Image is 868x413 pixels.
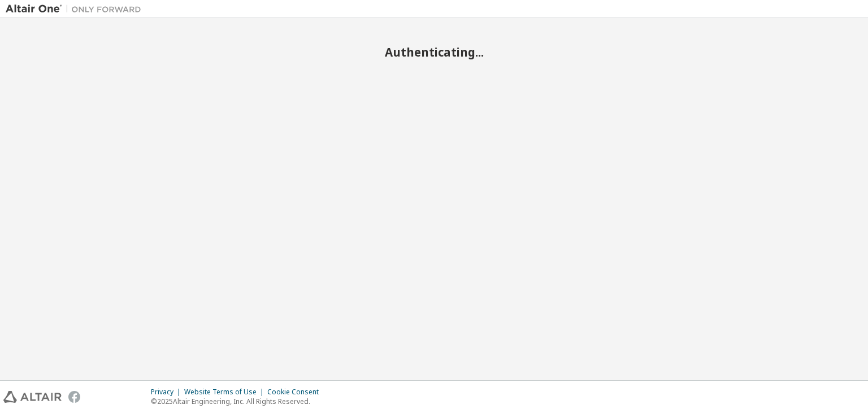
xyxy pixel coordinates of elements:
h2: Authenticating... [6,45,862,59]
div: Privacy [151,388,184,397]
div: Website Terms of Use [184,388,267,397]
div: Cookie Consent [267,388,325,397]
p: © 2025 Altair Engineering, Inc. All Rights Reserved. [151,397,325,406]
img: facebook.svg [68,391,80,403]
img: altair_logo.svg [3,391,62,403]
img: Altair One [6,3,147,15]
